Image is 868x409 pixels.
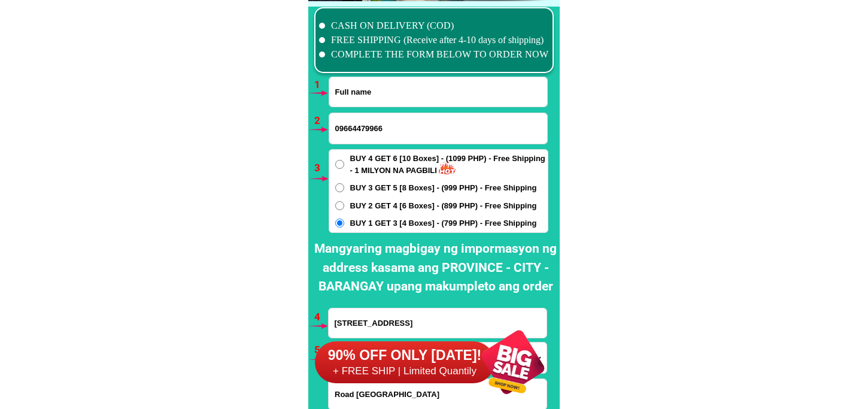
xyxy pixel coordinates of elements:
input: BUY 3 GET 5 [8 Boxes] - (999 PHP) - Free Shipping [335,183,344,192]
h6: 3 [314,160,328,176]
input: BUY 2 GET 4 [6 Boxes] - (899 PHP) - Free Shipping [335,201,344,210]
h2: Mangyaring magbigay ng impormasyon ng address kasama ang PROVINCE - CITY - BARANGAY upang makumpl... [311,240,560,296]
h6: 4 [314,310,328,325]
input: Input full_name [329,77,547,107]
span: BUY 2 GET 4 [6 Boxes] - (899 PHP) - Free Shipping [350,200,537,212]
input: Input phone_number [329,113,547,144]
h6: + FREE SHIP | Limited Quantily [315,365,494,378]
input: Input address [329,308,547,338]
span: BUY 1 GET 3 [4 Boxes] - (799 PHP) - Free Shipping [350,217,537,229]
li: FREE SHIPPING (Receive after 4-10 days of shipping) [319,33,549,47]
h6: 1 [314,77,328,93]
span: BUY 3 GET 5 [8 Boxes] - (999 PHP) - Free Shipping [350,182,537,194]
li: COMPLETE THE FORM BELOW TO ORDER NOW [319,47,549,62]
span: BUY 4 GET 6 [10 Boxes] - (1099 PHP) - Free Shipping - 1 MILYON NA PAGBILI [350,153,548,176]
h6: 2 [314,113,328,129]
h6: 5 [314,343,328,358]
input: BUY 4 GET 6 [10 Boxes] - (1099 PHP) - Free Shipping - 1 MILYON NA PAGBILI [335,160,344,169]
h6: 90% OFF ONLY [DATE]! [315,347,494,365]
li: CASH ON DELIVERY (COD) [319,19,549,33]
input: BUY 1 GET 3 [4 Boxes] - (799 PHP) - Free Shipping [335,219,344,228]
